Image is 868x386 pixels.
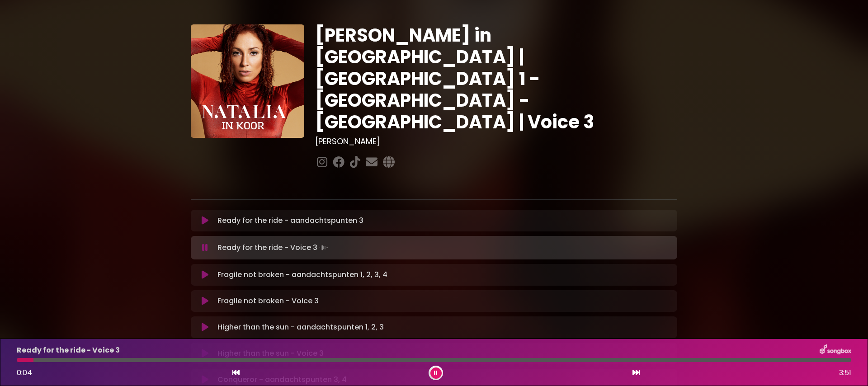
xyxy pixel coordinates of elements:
img: waveform4.gif [317,241,330,254]
p: Ready for the ride - aandachtspunten 3 [217,215,363,226]
p: Ready for the ride - Voice 3 [217,241,330,254]
p: Higher than the sun - aandachtspunten 1, 2, 3 [217,322,384,333]
p: Fragile not broken - Voice 3 [217,296,319,306]
img: songbox-logo-white.png [820,344,851,356]
p: Fragile not broken - aandachtspunten 1, 2, 3, 4 [217,269,387,280]
h3: [PERSON_NAME] [315,137,677,146]
span: 3:51 [839,367,851,378]
p: Ready for the ride - Voice 3 [17,345,120,356]
img: YTVS25JmS9CLUqXqkEhs [191,24,304,138]
h1: [PERSON_NAME] in [GEOGRAPHIC_DATA] | [GEOGRAPHIC_DATA] 1 - [GEOGRAPHIC_DATA] - [GEOGRAPHIC_DATA] ... [315,24,677,133]
span: 0:04 [17,367,32,378]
